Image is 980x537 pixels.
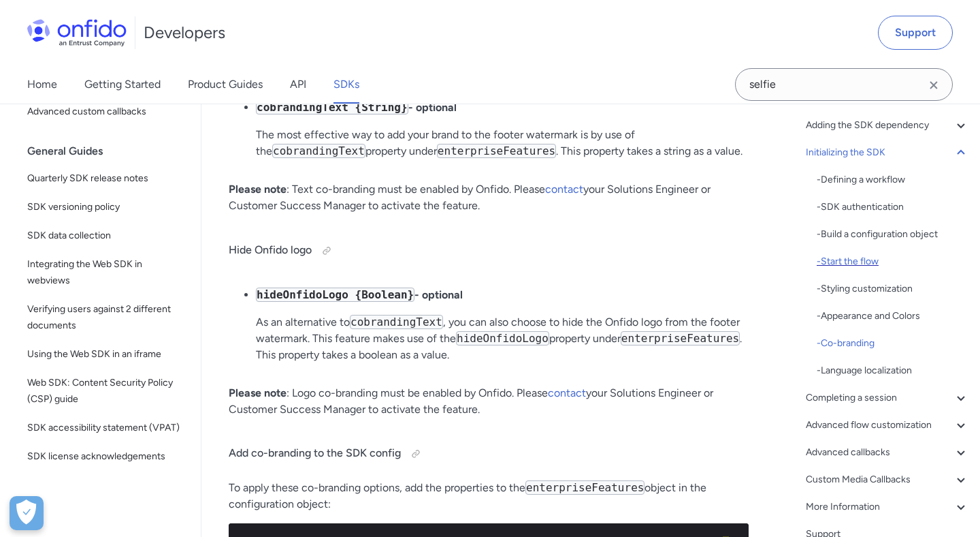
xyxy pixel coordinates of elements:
a: Verifying users against 2 different documents [22,296,190,339]
a: -Appearance and Colors [817,308,969,324]
a: Custom Media Callbacks [806,472,969,488]
span: SDK license acknowledgements [27,448,184,465]
a: Advanced flow customization [806,417,969,433]
span: SDK versioning policy [27,199,184,215]
div: - Defining a workflow [817,172,969,188]
span: SDK data collection [27,228,184,244]
span: SDK accessibility statement (VPAT) [27,420,184,436]
a: Advanced callbacks [806,444,969,461]
span: Web SDK: Content Security Policy (CSP) guide [27,375,184,408]
div: - Language localization [817,363,969,379]
strong: Please note [229,386,287,399]
a: SDK versioning policy [22,194,190,221]
a: Quarterly SDK release notes [22,165,190,192]
div: - Start the flow [817,254,969,270]
span: Advanced custom callbacks [27,104,184,120]
a: -Defining a workflow [817,172,969,188]
a: SDK accessibility statement (VPAT) [22,414,190,442]
div: - SDK authentication [817,199,969,215]
div: - Build a configuration object [817,226,969,243]
input: Onfido search input field [735,68,953,101]
a: -Start the flow [817,254,969,270]
span: Verifying users against 2 different documents [27,301,184,334]
a: Using the Web SDK in an iframe [22,341,190,368]
div: Cookie Preferences [10,496,44,530]
span: Using the Web SDK in an iframe [27,346,184,363]
p: : Text co-branding must be enabled by Onfido. Please your Solutions Engineer or Customer Success ... [229,181,749,214]
a: Initializing the SDK [806,144,969,161]
a: API [290,65,306,104]
a: Product Guides [188,65,263,104]
div: General Guides [27,138,195,165]
a: Adding the SDK dependency [806,117,969,134]
p: As an alternative to , you can also choose to hide the Onfido logo from the footer watermark. Thi... [256,314,749,363]
a: -Co-branding [817,335,969,352]
a: SDK data collection [22,222,190,249]
code: enterpriseFeatures [525,480,644,495]
p: The most effective way to add your brand to the footer watermark is by use of the property under ... [256,127,749,159]
a: -Styling customization [817,281,969,297]
div: - Styling customization [817,281,969,297]
span: Integrating the Web SDK in webviews [27,256,184,289]
a: contact [545,183,583,196]
a: -Build a configuration object [817,226,969,243]
a: Getting Started [84,65,161,104]
a: Support [878,16,953,50]
code: cobrandingText {String} [256,100,408,114]
h4: Add co-branding to the SDK config [229,443,749,465]
a: SDK license acknowledgements [22,443,190,470]
img: Onfido Logo [27,19,127,46]
a: contact [548,386,586,399]
strong: - optional [256,288,463,301]
button: Open Preferences [10,496,44,530]
a: Advanced custom callbacks [22,98,190,125]
code: enterpriseFeatures [437,144,556,158]
div: - Co-branding [817,335,969,352]
code: cobrandingText [272,144,365,158]
p: To apply these co-branding options, add the properties to the object in the configuration object: [229,480,749,512]
a: Integrating the Web SDK in webviews [22,251,190,294]
a: More Information [806,499,969,515]
h4: Hide Onfido logo [229,240,749,262]
svg: Clear search field button [926,77,942,93]
strong: Please note [229,183,287,196]
code: enterpriseFeatures [621,331,740,346]
a: Completing a session [806,390,969,406]
a: SDKs [333,65,359,104]
span: Quarterly SDK release notes [27,170,184,187]
code: hideOnfidoLogo [456,331,549,346]
a: Web SDK: Content Security Policy (CSP) guide [22,369,190,413]
code: hideOnfidoLogo {Boolean} [256,288,414,302]
h1: Developers [144,22,225,44]
p: : Logo co-branding must be enabled by Onfido. Please your Solutions Engineer or Customer Success ... [229,385,749,418]
a: Home [27,65,57,104]
strong: - optional [256,101,457,114]
a: -SDK authentication [817,199,969,215]
code: cobrandingText [350,315,443,329]
a: -Language localization [817,363,969,379]
div: - Appearance and Colors [817,308,969,324]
